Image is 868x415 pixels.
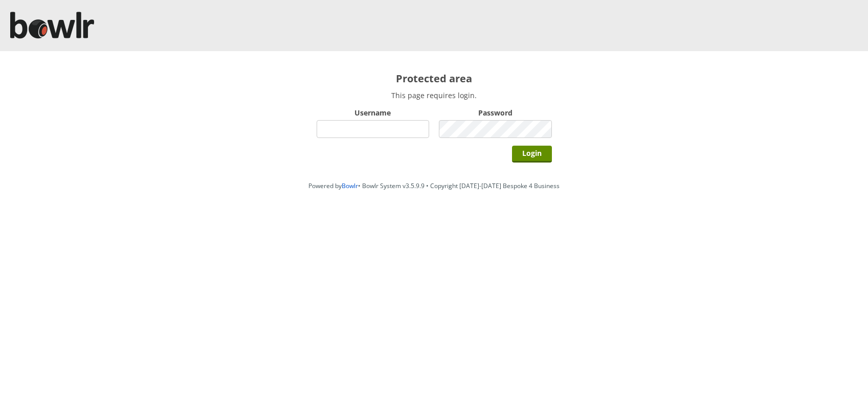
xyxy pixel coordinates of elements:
[439,108,552,118] label: Password
[308,181,560,190] span: Powered by • Bowlr System v3.5.9.9 • Copyright [DATE]-[DATE] Bespoke 4 Business
[317,72,552,85] h2: Protected area
[317,108,430,118] label: Username
[317,90,552,100] p: This page requires login.
[512,146,552,163] input: Login
[342,181,358,190] a: Bowlr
